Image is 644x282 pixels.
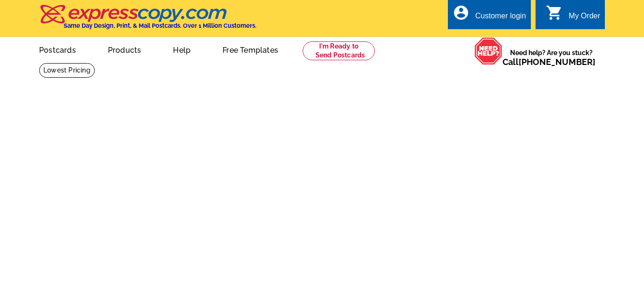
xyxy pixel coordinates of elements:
[546,10,600,22] a: shopping_cart My Order
[569,12,600,25] div: My Order
[503,57,595,67] span: Call
[519,57,595,67] a: [PHONE_NUMBER]
[207,38,293,60] a: Free Templates
[503,48,600,67] span: Need help? Are you stuck?
[453,10,526,22] a: account_circle Customer login
[64,22,256,29] h4: Same Day Design, Print, & Mail Postcards. Over 1 Million Customers.
[39,11,256,29] a: Same Day Design, Print, & Mail Postcards. Over 1 Million Customers.
[158,38,206,60] a: Help
[93,38,157,60] a: Products
[475,12,526,25] div: Customer login
[546,4,563,21] i: shopping_cart
[474,37,503,65] img: help
[453,4,470,21] i: account_circle
[24,38,91,60] a: Postcards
